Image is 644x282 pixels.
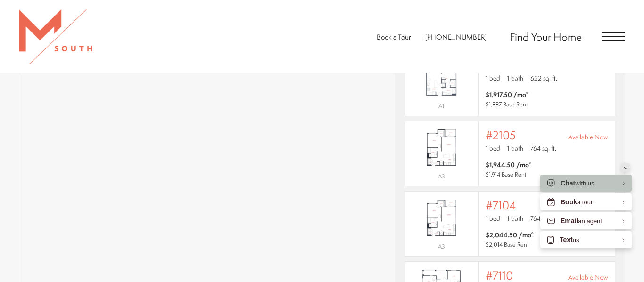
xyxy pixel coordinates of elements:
[486,100,528,108] span: $1,887 Base Rent
[507,214,523,223] span: 1 bath
[602,32,625,41] button: Open Menu
[425,32,487,42] a: Call Us at 813-570-8014
[405,55,478,100] img: #4106 - 1 bedroom floor plan layout with 1 bathroom and 622 square feet
[486,199,516,212] span: #7104
[507,73,523,83] span: 1 bath
[377,32,411,42] a: Book a Tour
[405,125,478,170] img: #2105 - 1 bedroom floor plan layout with 1 bathroom and 764 square feet
[486,90,528,99] span: $1,917.50 /mo*
[510,29,582,44] a: Find Your Home
[438,242,445,250] span: A3
[425,32,487,42] span: [PHONE_NUMBER]
[530,73,557,83] span: 622 sq. ft.
[486,269,513,282] span: #7110
[486,73,500,83] span: 1 bed
[486,160,531,169] span: $1,944.50 /mo*
[405,195,478,241] img: #7104 - 1 bedroom floor plan layout with 1 bathroom and 764 square feet
[19,9,92,64] img: MSouth
[486,144,500,153] span: 1 bed
[405,191,615,257] a: View #7104
[486,170,527,178] span: $1,914 Base Rent
[507,144,523,153] span: 1 bath
[486,241,529,249] span: $2,014 Base Rent
[568,273,608,282] span: Available Now
[486,230,534,240] span: $2,044.50 /mo*
[486,129,516,142] span: #2105
[438,172,445,180] span: A3
[530,214,556,223] span: 764 sq. ft.
[405,121,615,186] a: View #2105
[486,214,500,223] span: 1 bed
[530,144,556,153] span: 764 sq. ft.
[405,51,615,116] a: View #4106
[438,102,444,110] span: A1
[568,132,608,142] span: Available Now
